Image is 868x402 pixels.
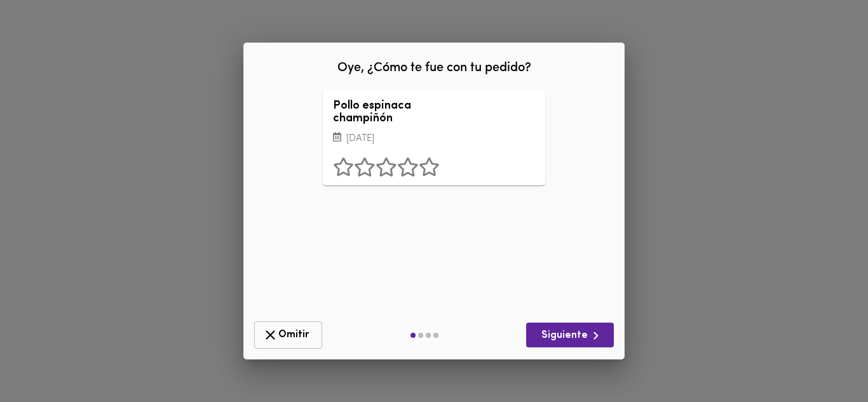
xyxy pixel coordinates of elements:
span: Siguiente [536,328,604,344]
p: [DATE] [333,132,440,147]
div: Pollo espinaca champiñón [450,90,545,185]
button: Omitir [254,321,322,349]
iframe: Messagebird Livechat Widget [794,328,855,389]
span: Oye, ¿Cómo te fue con tu pedido? [337,62,531,74]
button: Siguiente [526,323,614,347]
span: Omitir [262,327,314,343]
h3: Pollo espinaca champiñón [333,100,440,126]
